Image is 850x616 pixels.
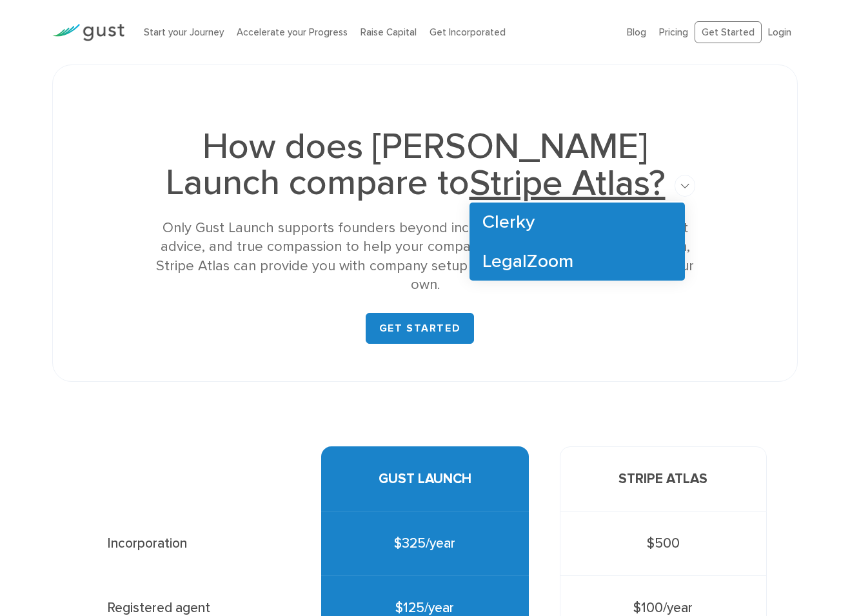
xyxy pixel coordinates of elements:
[627,26,646,38] a: Blog
[321,512,528,576] div: $325/year
[695,21,762,44] a: Get Started
[153,219,697,295] div: Only Gust Launch supports founders beyond incorporation with legal tools, honest advice, and true...
[560,512,767,576] div: $500
[144,26,224,38] a: Start your Journey
[361,26,417,38] a: Raise Capital
[321,446,528,512] div: GUST LAUNCH
[52,24,124,41] img: Gust Logo
[430,26,506,38] a: Get Incorporated
[469,242,685,281] a: LegalZoom
[768,26,791,38] a: Login
[366,313,475,344] a: GET STARTED
[560,446,767,512] div: STRIPE ATLAS
[237,26,348,38] a: Accelerate your Progress
[469,203,685,242] a: Clerky
[469,162,666,204] span: Stripe Atlas?
[659,26,688,38] a: Pricing
[153,128,697,202] h1: How does [PERSON_NAME] Launch compare to
[83,512,290,576] div: Incorporation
